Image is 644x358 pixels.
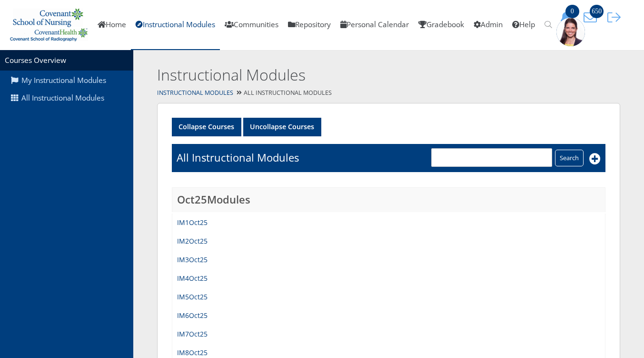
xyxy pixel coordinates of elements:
[177,255,208,264] a: IM3Oct25
[580,10,604,24] button: 650
[556,10,580,24] button: 0
[172,118,241,136] a: Collapse Courses
[157,89,233,97] a: Instructional Modules
[589,153,601,164] i: Add New
[555,150,584,166] input: Search
[580,12,604,22] a: 650
[177,150,299,165] h1: All Instructional Modules
[177,292,208,301] a: IM5Oct25
[133,86,644,100] div: All Instructional Modules
[177,329,208,338] a: IM7Oct25
[243,118,321,136] a: Uncollapse Courses
[590,5,604,18] span: 650
[177,274,208,283] a: IM4Oct25
[177,348,208,357] a: IM8Oct25
[177,311,208,320] a: IM6Oct25
[565,5,579,18] span: 0
[177,218,208,227] a: IM1Oct25
[5,55,66,65] a: Courses Overview
[157,64,522,86] h2: Instructional Modules
[556,18,585,46] img: 1943_125_125.jpg
[177,236,208,245] a: IM2Oct25
[556,12,580,22] a: 0
[172,187,605,213] td: Oct25Modules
